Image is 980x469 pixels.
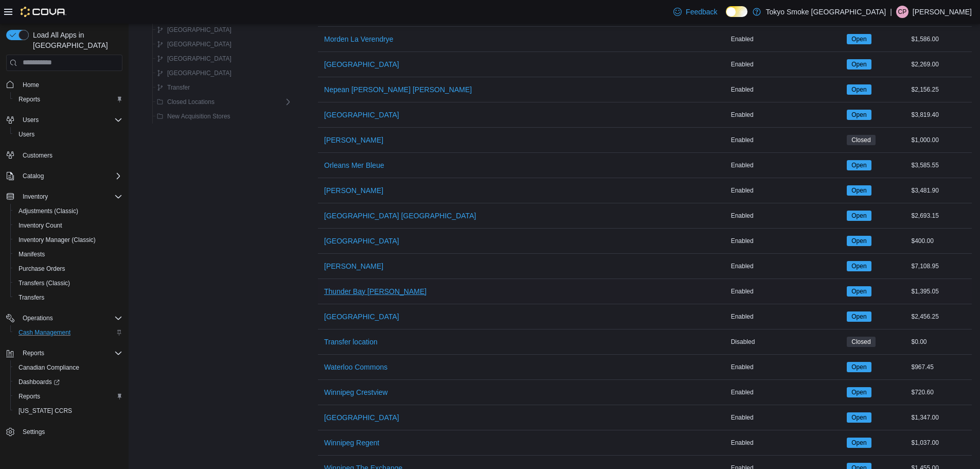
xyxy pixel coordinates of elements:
div: Enabled [729,310,845,323]
p: | [890,6,892,18]
button: [PERSON_NAME] [320,180,387,201]
span: Open [847,211,871,221]
div: $1,000.00 [910,134,972,146]
span: Reports [23,349,44,357]
span: Open [847,286,871,297]
button: [GEOGRAPHIC_DATA] [320,231,403,251]
p: [PERSON_NAME] [913,6,972,18]
button: [GEOGRAPHIC_DATA] [320,105,403,125]
button: Users [10,127,127,142]
span: Transfers (Classic) [19,279,70,287]
span: Closed Locations [167,98,215,106]
span: [GEOGRAPHIC_DATA] [324,311,399,322]
button: Purchase Orders [10,262,127,276]
span: Open [847,412,871,423]
span: Catalog [23,172,44,180]
a: Reports [14,390,44,403]
div: Enabled [729,58,845,71]
div: $2,456.25 [910,310,972,323]
button: [US_STATE] CCRS [10,404,127,418]
span: Home [19,78,122,91]
div: Enabled [729,159,845,171]
button: [GEOGRAPHIC_DATA] [320,306,403,327]
span: Reports [14,390,122,403]
div: Enabled [729,109,845,121]
button: Catalog [19,170,48,182]
span: Customers [19,149,122,162]
div: Disabled [729,336,845,348]
a: Inventory Manager (Classic) [14,234,100,246]
span: New Acquisition Stores [167,112,230,120]
span: Open [851,110,866,119]
button: Inventory [19,190,52,203]
span: Open [851,388,866,397]
span: Closed [851,337,870,346]
button: Winnipeg Regent [320,432,383,453]
button: Reports [2,346,127,360]
button: Operations [2,311,127,325]
div: Enabled [729,361,845,373]
button: Reports [10,389,127,404]
span: Reports [19,392,40,401]
span: Transfer [167,83,190,92]
span: [GEOGRAPHIC_DATA] [324,412,399,423]
button: [GEOGRAPHIC_DATA] [153,67,236,79]
a: Transfers [14,291,48,304]
div: Enabled [729,134,845,146]
span: Open [847,160,871,170]
span: Open [847,236,871,246]
button: [PERSON_NAME] [320,256,387,276]
span: [GEOGRAPHIC_DATA] [167,40,231,48]
div: $7,108.95 [910,260,972,272]
span: Closed [851,135,870,145]
span: Winnipeg Crestview [324,387,388,397]
span: Closed [847,135,875,145]
span: Reports [19,95,40,103]
span: Waterloo Commons [324,362,387,372]
span: Cash Management [19,328,70,337]
span: Inventory [19,190,122,203]
div: $967.45 [910,361,972,373]
span: CP [898,6,907,18]
a: Inventory Count [14,219,66,232]
span: Feedback [686,7,717,17]
span: Open [851,34,866,44]
button: Nepean [PERSON_NAME] [PERSON_NAME] [320,79,476,100]
span: Open [851,85,866,94]
span: [PERSON_NAME] [324,261,383,271]
span: Open [851,438,866,447]
img: Cova [21,7,66,17]
span: Inventory Count [14,219,122,232]
span: [PERSON_NAME] [324,185,383,196]
div: $2,693.15 [910,210,972,222]
span: Operations [19,312,122,324]
span: Closed [847,337,875,347]
button: Orleans Mer Bleue [320,155,388,176]
span: Open [851,362,866,372]
a: Reports [14,93,44,106]
span: Open [851,312,866,321]
div: Enabled [729,411,845,424]
span: Open [847,185,871,196]
span: Users [14,128,122,141]
button: [PERSON_NAME] [320,130,387,150]
span: Open [851,211,866,220]
span: Open [851,262,866,271]
span: Transfers [14,291,122,304]
a: Dashboards [14,376,64,388]
button: Reports [10,92,127,107]
button: [GEOGRAPHIC_DATA] [GEOGRAPHIC_DATA] [320,205,480,226]
div: Enabled [729,83,845,96]
div: Enabled [729,260,845,272]
button: Thunder Bay [PERSON_NAME] [320,281,431,302]
span: Open [851,161,866,170]
button: New Acquisition Stores [153,110,235,123]
span: Canadian Compliance [14,361,122,374]
a: Dashboards [10,375,127,389]
span: Settings [23,428,45,436]
button: Transfer [153,81,194,94]
span: Users [19,114,122,126]
span: [GEOGRAPHIC_DATA] [324,59,399,70]
span: Dashboards [19,378,60,386]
